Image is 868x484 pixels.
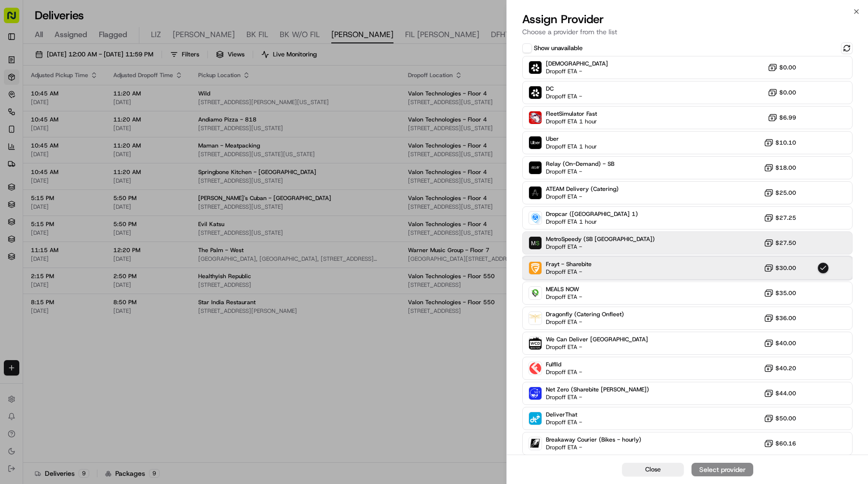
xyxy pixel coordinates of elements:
[522,12,853,27] h2: Assign Provider
[546,343,613,351] span: Dropoff ETA -
[546,418,582,426] span: Dropoff ETA -
[78,186,159,203] a: 💻API Documentation
[546,193,613,201] span: Dropoff ETA -
[529,387,542,400] img: Net Zero (Sharebite Walker)
[529,61,542,74] img: Internal
[546,135,597,143] span: Uber
[10,39,176,54] p: Welcome 👋
[522,27,853,37] p: Choose a provider from the list
[779,89,796,96] span: $0.00
[10,10,29,29] img: Nash
[546,293,582,301] span: Dropoff ETA -
[546,268,592,276] span: Dropoff ETA -
[546,93,582,100] span: Dropoff ETA -
[775,440,796,447] span: $60.16
[546,60,608,67] span: [DEMOGRAPHIC_DATA]
[764,263,796,273] button: $30.00
[534,44,583,53] label: Show unavailable
[546,285,582,293] span: MEALS NOW
[96,213,117,220] span: Pylon
[768,88,796,97] button: $0.00
[546,235,655,243] span: MetroSpeedy (SB [GEOGRAPHIC_DATA])
[529,187,542,199] img: ATEAM Delivery (Catering)
[775,289,796,297] span: $35.00
[529,111,542,124] img: FleetSimulator Fast
[546,393,613,401] span: Dropoff ETA -
[68,213,117,220] a: Powered byPylon
[764,414,796,423] button: $50.00
[775,339,796,347] span: $40.00
[775,239,796,247] span: $27.50
[87,149,107,157] span: [DATE]
[529,312,542,324] img: Dragonfly (Catering Onfleet)
[775,415,796,422] span: $50.00
[529,86,542,99] img: Sharebite (Onfleet)
[775,164,796,172] span: $18.00
[546,210,638,218] span: Dropcar ([GEOGRAPHIC_DATA] 1)
[529,262,542,274] img: Frayt - Sharebite
[764,313,796,323] button: $36.00
[164,95,176,107] button: Start new chat
[546,318,613,326] span: Dropoff ETA -
[81,149,85,157] span: •
[546,436,641,444] span: Breakaway Courier (Bikes - hourly)
[529,337,542,350] img: We Can Deliver Boston
[775,214,796,222] span: $27.25
[775,390,796,397] span: $44.00
[546,85,582,93] span: DC
[775,139,796,147] span: $10.10
[764,138,796,148] button: $10.10
[529,237,542,249] img: MetroSpeedy (SB NYC)
[546,218,613,226] span: Dropoff ETA 1 hour
[529,212,542,224] img: Dropcar (NYC 1)
[10,140,25,156] img: Klarizel Pensader
[546,310,624,318] span: Dragonfly (Catering Onfleet)
[6,186,78,203] a: 📗Knowledge Base
[43,92,158,102] div: Start new chat
[149,123,176,135] button: See all
[546,336,648,343] span: We Can Deliver [GEOGRAPHIC_DATA]
[622,463,684,476] button: Close
[546,143,597,150] span: Dropoff ETA 1 hour
[764,439,796,448] button: $60.16
[19,189,74,199] span: Knowledge Base
[546,260,592,268] span: Frayt - Sharebite
[546,110,597,118] span: FleetSimulator Fast
[546,118,597,125] span: Dropoff ETA 1 hour
[764,213,796,223] button: $27.25
[764,363,796,373] button: $40.20
[764,338,796,348] button: $40.00
[779,114,796,121] span: $6.99
[775,264,796,272] span: $30.00
[645,465,661,474] span: Close
[91,189,155,199] span: API Documentation
[19,150,27,158] img: 1736555255976-a54dd68f-1ca7-489b-9aae-adbdc363a1c4
[30,149,80,157] span: Klarizel Pensader
[546,168,613,175] span: Dropoff ETA -
[43,102,133,109] div: We're available if you need us!
[546,185,619,193] span: ATEAM Delivery (Catering)
[764,188,796,198] button: $25.00
[546,160,614,168] span: Relay (On-Demand) - SB
[764,288,796,298] button: $35.00
[764,163,796,173] button: $18.00
[529,362,542,375] img: Fulflld
[546,386,649,393] span: Net Zero (Sharebite [PERSON_NAME])
[546,444,613,451] span: Dropoff ETA -
[81,190,89,198] div: 💻
[10,125,65,133] div: Past conversations
[529,412,542,425] img: DeliverThat
[546,67,608,75] span: Dropoff ETA -
[10,92,27,109] img: 1736555255976-a54dd68f-1ca7-489b-9aae-adbdc363a1c4
[775,364,796,372] span: $40.20
[10,190,17,198] div: 📗
[768,63,796,72] button: $0.00
[546,361,582,368] span: Fulflld
[779,64,796,71] span: $0.00
[546,411,582,418] span: DeliverThat
[775,189,796,197] span: $25.00
[768,113,796,122] button: $6.99
[25,62,174,72] input: Got a question? Start typing here...
[546,368,582,376] span: Dropoff ETA -
[764,238,796,248] button: $27.50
